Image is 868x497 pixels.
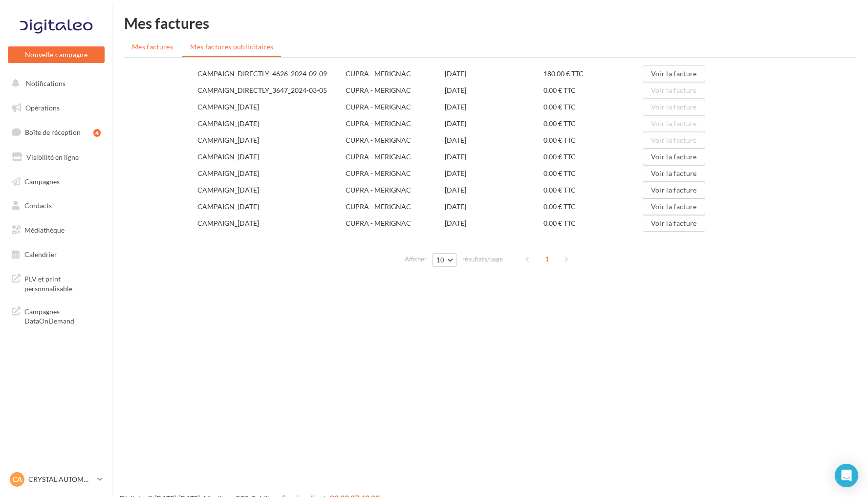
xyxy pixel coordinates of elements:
div: CAMPAIGN_[DATE] [197,102,346,112]
div: [DATE] [445,86,543,95]
button: Voir la facture [643,115,705,132]
p: CRYSTAL AUTOMOBILES [28,475,93,484]
a: PLV et print personnalisable [6,268,107,297]
span: Mes factures [132,43,173,51]
div: [DATE] [445,69,543,79]
span: Contacts [24,201,52,210]
div: CUPRA - MERIGNAC [346,135,444,145]
a: Opérations [6,98,107,118]
div: CAMPAIGN_[DATE] [197,185,346,195]
span: 1 [539,251,555,267]
div: CUPRA - MERIGNAC [346,69,444,79]
div: CAMPAIGN_DIRECTLY_3647_2024-03-05 [197,86,346,95]
div: CUPRA - MERIGNAC [346,185,444,195]
div: [DATE] [445,169,543,178]
button: Nouvelle campagne [8,46,105,63]
button: Voir la facture [643,65,705,82]
div: CUPRA - MERIGNAC [346,218,444,228]
div: CAMPAIGN_[DATE] [197,152,346,162]
span: CA [13,475,22,484]
div: CAMPAIGN_[DATE] [197,119,346,129]
div: CUPRA - MERIGNAC [346,152,444,162]
span: Notifications [26,79,65,87]
div: [DATE] [445,135,543,145]
div: CAMPAIGN_[DATE] [197,202,346,212]
button: Voir la facture [643,182,705,198]
button: 10 [432,253,457,267]
div: CUPRA - MERIGNAC [346,102,444,112]
a: Campagnes DataOnDemand [6,301,107,330]
div: 0.00 € TTC [543,152,642,162]
button: Voir la facture [643,165,705,182]
a: CA CRYSTAL AUTOMOBILES [8,470,105,489]
div: [DATE] [445,102,543,112]
span: Boîte de réception [25,128,81,136]
span: Médiathèque [24,226,65,234]
div: [DATE] [445,185,543,195]
div: CUPRA - MERIGNAC [346,119,444,129]
div: [DATE] [445,119,543,129]
a: Calendrier [6,244,107,265]
span: Campagnes [24,177,60,185]
span: Afficher [405,255,427,264]
button: Voir la facture [643,82,705,99]
div: [DATE] [445,152,543,162]
div: CAMPAIGN_[DATE] [197,135,346,145]
span: Calendrier [24,250,57,259]
div: 0.00 € TTC [543,119,642,129]
button: Voir la facture [643,99,705,115]
div: CAMPAIGN_DIRECTLY_4626_2024-09-09 [197,69,346,79]
div: 180.00 € TTC [543,69,642,79]
a: Boîte de réception4 [6,122,107,143]
span: Campagnes DataOnDemand [24,305,101,326]
div: CUPRA - MERIGNAC [346,86,444,95]
div: CUPRA - MERIGNAC [346,202,444,212]
div: 0.00 € TTC [543,202,642,212]
div: CUPRA - MERIGNAC [346,169,444,178]
div: 0.00 € TTC [543,169,642,178]
div: CAMPAIGN_[DATE] [197,218,346,228]
button: Voir la facture [643,149,705,165]
div: 0.00 € TTC [543,218,642,228]
div: 0.00 € TTC [543,185,642,195]
div: 0.00 € TTC [543,86,642,95]
div: 0.00 € TTC [543,135,642,145]
div: [DATE] [445,202,543,212]
a: Visibilité en ligne [6,147,107,168]
a: Contacts [6,195,107,216]
div: [DATE] [445,218,543,228]
span: Opérations [25,104,60,112]
span: PLV et print personnalisable [24,272,101,293]
h1: Mes factures [124,16,856,30]
div: CAMPAIGN_[DATE] [197,169,346,178]
div: Open Intercom Messenger [835,464,858,487]
button: Voir la facture [643,215,705,232]
button: Notifications [6,73,103,94]
button: Voir la facture [643,132,705,149]
span: 10 [436,256,445,264]
div: 4 [93,129,101,137]
a: Campagnes [6,172,107,192]
span: Visibilité en ligne [26,153,79,161]
a: Médiathèque [6,220,107,240]
button: Voir la facture [643,198,705,215]
div: 0.00 € TTC [543,102,642,112]
span: résultats/page [462,255,503,264]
